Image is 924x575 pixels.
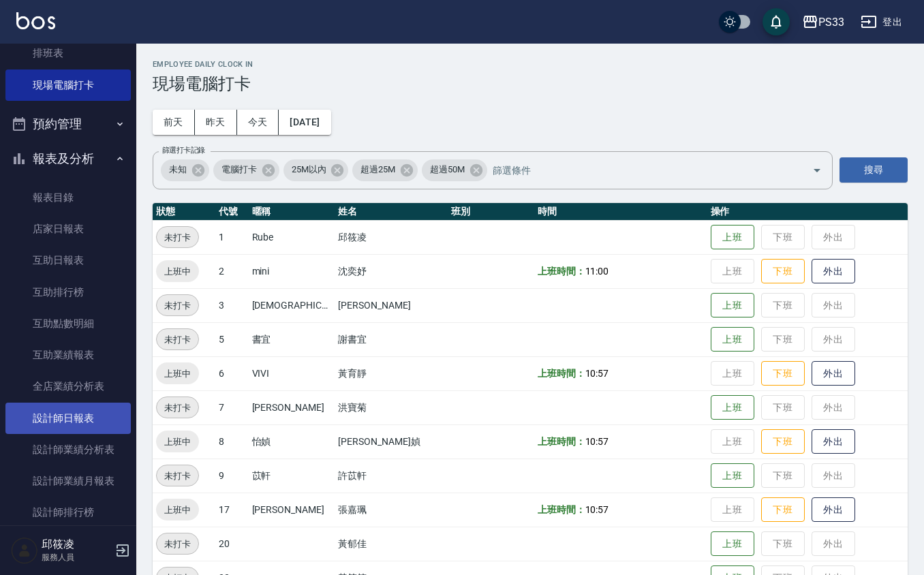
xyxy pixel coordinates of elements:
b: 上班時間： [538,504,585,515]
button: 下班 [761,361,805,386]
th: 代號 [215,203,248,221]
a: 全店業績分析表 [5,371,131,402]
button: 上班 [711,293,754,318]
button: 搜尋 [840,157,908,183]
td: 苡軒 [249,459,335,493]
span: 未打卡 [157,230,198,245]
td: [DEMOGRAPHIC_DATA][PERSON_NAME] [249,288,335,322]
span: 11:00 [585,266,609,277]
span: 超過25M [352,163,403,176]
button: 上班 [711,463,754,488]
img: Logo [16,12,55,29]
span: 25M以內 [283,163,335,176]
span: 上班中 [156,264,199,279]
button: 外出 [812,361,855,386]
a: 設計師業績月報表 [5,465,131,497]
span: 未打卡 [157,469,198,483]
td: 17 [215,493,248,527]
span: 未打卡 [157,298,198,313]
button: 上班 [711,395,754,420]
span: 10:57 [585,436,609,447]
td: 7 [215,390,248,424]
th: 暱稱 [249,203,335,221]
div: 25M以內 [283,159,349,181]
td: 謝書宜 [335,322,447,356]
div: 超過50M [422,159,487,181]
span: 10:57 [585,504,609,515]
b: 上班時間： [538,368,585,379]
td: 許苡軒 [335,459,447,493]
button: 上班 [711,531,754,557]
button: Open [806,159,828,181]
button: 外出 [812,429,855,454]
div: 超過25M [352,159,418,181]
a: 排班表 [5,37,131,69]
b: 上班時間： [538,436,585,447]
td: 1 [215,220,248,254]
td: mini [249,254,335,288]
a: 設計師業績分析表 [5,434,131,465]
div: 電腦打卡 [213,159,279,181]
button: save [763,8,790,35]
th: 姓名 [335,203,447,221]
td: 邱筱凌 [335,220,447,254]
th: 操作 [707,203,908,221]
td: 3 [215,288,248,322]
a: 設計師日報表 [5,403,131,434]
td: [PERSON_NAME] [249,390,335,424]
td: 怡媜 [249,424,335,459]
img: Person [11,537,38,564]
td: 6 [215,356,248,390]
td: 9 [215,459,248,493]
a: 報表目錄 [5,182,131,213]
td: 20 [215,527,248,561]
h5: 邱筱凌 [42,538,111,551]
td: 8 [215,424,248,459]
span: 上班中 [156,435,199,449]
td: [PERSON_NAME] [249,493,335,527]
span: 上班中 [156,503,199,517]
div: PS33 [818,14,844,31]
span: 10:57 [585,368,609,379]
a: 互助排行榜 [5,277,131,308]
th: 時間 [534,203,707,221]
th: 班別 [448,203,534,221]
a: 互助業績報表 [5,339,131,371]
a: 互助日報表 [5,245,131,276]
a: 店家日報表 [5,213,131,245]
button: 下班 [761,259,805,284]
span: 超過50M [422,163,473,176]
button: PS33 [797,8,850,36]
td: [PERSON_NAME]媜 [335,424,447,459]
span: 未打卡 [157,332,198,347]
a: 設計師排行榜 [5,497,131,528]
h3: 現場電腦打卡 [153,74,908,93]
span: 上班中 [156,367,199,381]
td: 黃郁佳 [335,527,447,561]
button: 報表及分析 [5,141,131,176]
td: VIVI [249,356,335,390]
td: 洪寶菊 [335,390,447,424]
button: 上班 [711,327,754,352]
input: 篩選條件 [489,158,788,182]
button: 登出 [855,10,908,35]
button: 預約管理 [5,106,131,142]
button: 上班 [711,225,754,250]
span: 未知 [161,163,195,176]
h2: Employee Daily Clock In [153,60,908,69]
span: 電腦打卡 [213,163,265,176]
td: Rube [249,220,335,254]
span: 未打卡 [157,537,198,551]
td: 2 [215,254,248,288]
button: 外出 [812,497,855,523]
span: 未打卡 [157,401,198,415]
th: 狀態 [153,203,215,221]
p: 服務人員 [42,551,111,563]
b: 上班時間： [538,266,585,277]
td: 沈奕妤 [335,254,447,288]
td: 書宜 [249,322,335,356]
button: 下班 [761,497,805,523]
a: 互助點數明細 [5,308,131,339]
a: 現場電腦打卡 [5,69,131,101]
button: [DATE] [279,110,330,135]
